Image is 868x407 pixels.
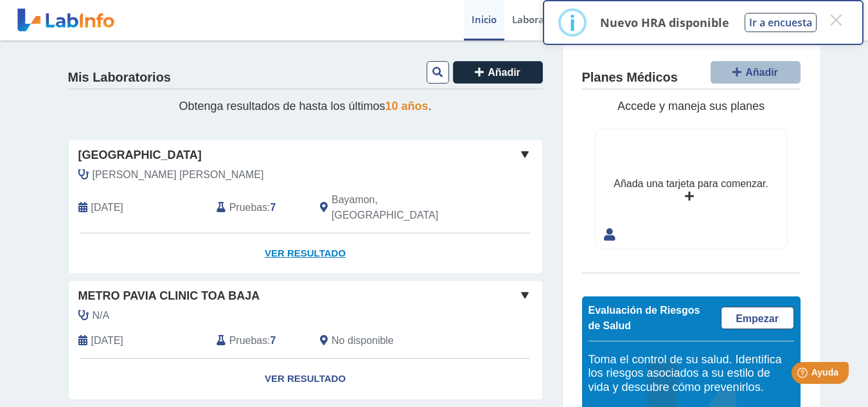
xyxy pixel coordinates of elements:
button: Close this dialog [824,8,847,32]
h4: Mis Laboratorios [68,70,171,86]
a: Empezar [721,307,794,329]
p: Nuevo HRA disponible [600,15,729,30]
span: 2025-07-31 [91,200,123,215]
span: Dominguez Romero, Antonio [93,167,264,183]
b: 7 [270,335,276,346]
a: Ver Resultado [69,233,542,274]
span: Pruebas [229,333,267,348]
span: Pruebas [229,200,267,215]
span: [GEOGRAPHIC_DATA] [78,147,202,164]
span: Añadir [745,67,778,78]
span: Bayamon, PR [332,192,474,223]
span: Metro Pavia Clinic Toa Baja [78,287,260,305]
b: 7 [270,202,276,213]
span: Obtenga resultados de hasta los últimos . [179,100,431,113]
button: Añadir [711,61,801,84]
button: Ir a encuesta [745,13,817,32]
span: 10 años [385,100,429,113]
div: : [207,192,310,223]
span: Evaluación de Riesgos de Salud [589,305,700,331]
span: N/A [93,308,110,323]
div: Añada una tarjeta para comenzar. [614,176,768,192]
div: i [569,11,576,34]
span: 2024-06-18 [91,333,123,348]
span: Accede y maneja sus planes [617,100,765,113]
div: : [207,333,310,348]
span: Empezar [736,313,779,324]
a: Ver Resultado [69,359,542,399]
iframe: Help widget launcher [754,357,854,393]
h5: Toma el control de su salud. Identifica los riesgos asociados a su estilo de vida y descubre cómo... [589,353,794,395]
span: No disponible [332,333,394,348]
button: Añadir [453,61,543,84]
span: Añadir [488,67,520,78]
h4: Planes Médicos [582,70,678,86]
